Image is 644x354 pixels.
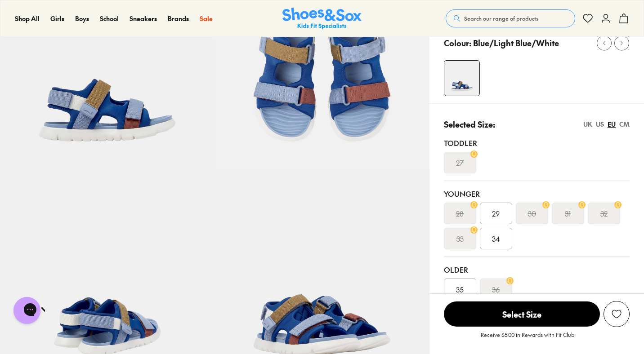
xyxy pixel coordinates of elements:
div: US [596,119,604,129]
a: Sale [200,14,213,23]
a: School [100,14,119,23]
p: Receive $5.00 in Rewards with Fit Club [481,331,574,347]
a: Brands [168,14,189,23]
p: Blue/Light Blue/White [473,37,559,49]
div: Older [444,264,630,275]
p: Colour: [444,37,471,49]
s: 31 [565,208,571,219]
img: SNS_Logo_Responsive.svg [282,8,362,30]
span: 29 [492,208,500,219]
div: Younger [444,188,630,199]
s: 28 [456,208,464,219]
button: Add to Wishlist [604,301,630,327]
span: 34 [492,233,500,244]
a: Boys [75,14,89,23]
s: 32 [600,208,608,219]
p: Selected Size: [444,118,495,130]
s: 27 [456,157,464,168]
span: 35 [456,284,464,295]
a: Shop All [15,14,40,23]
div: CM [619,119,630,129]
s: 33 [456,233,464,244]
div: Toddler [444,137,630,148]
a: Girls [50,14,64,23]
s: 36 [492,284,500,295]
iframe: Gorgias live chat messenger [9,294,45,327]
button: Search our range of products [446,9,575,27]
img: 4-501776_1 [444,61,479,96]
s: 30 [528,208,536,219]
a: Shoes & Sox [282,8,362,30]
a: Sneakers [130,14,157,23]
div: UK [583,119,592,129]
span: Select Size [444,301,600,327]
div: EU [608,119,616,129]
button: Select Size [444,301,600,327]
span: Search our range of products [464,14,538,22]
